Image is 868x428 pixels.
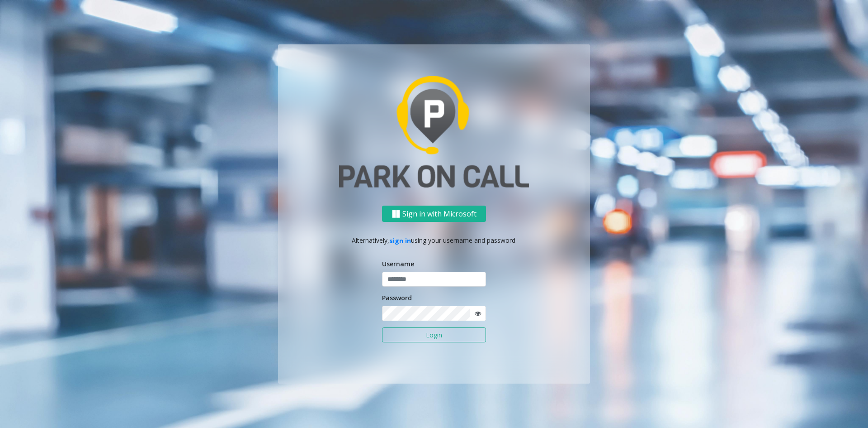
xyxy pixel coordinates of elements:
label: Username [382,259,414,269]
a: sign in [389,236,411,245]
p: Alternatively, using your username and password. [287,236,581,245]
label: Password [382,293,412,303]
button: Sign in with Microsoft [382,206,486,222]
button: Login [382,327,486,343]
